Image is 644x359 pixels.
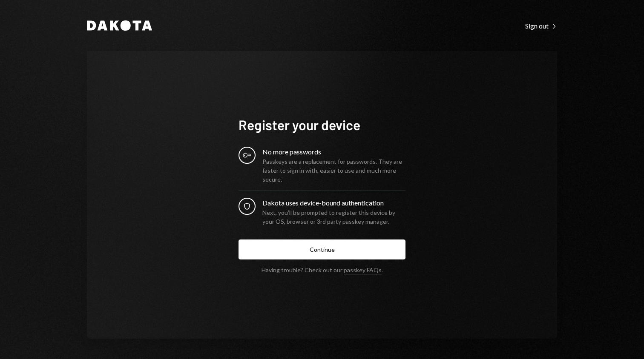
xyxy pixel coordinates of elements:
h1: Register your device [239,116,405,133]
button: Continue [239,239,405,259]
div: Passkeys are a replacement for passwords. They are faster to sign in with, easier to use and much... [262,157,405,184]
div: Sign out [525,22,557,30]
a: Sign out [525,21,557,30]
div: Dakota uses device-bound authentication [262,198,405,208]
div: Having trouble? Check out our . [262,266,383,274]
div: Next, you’ll be prompted to register this device by your OS, browser or 3rd party passkey manager. [262,208,405,226]
a: passkey FAQs [344,266,382,274]
div: No more passwords [262,147,405,157]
